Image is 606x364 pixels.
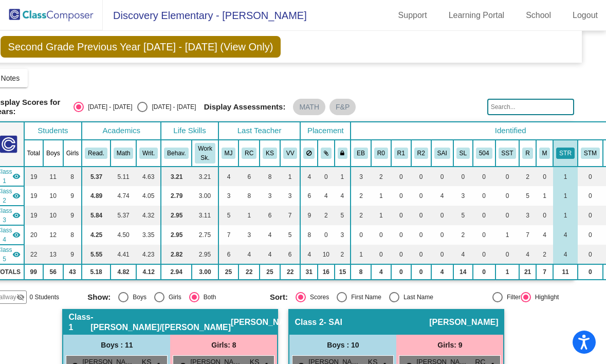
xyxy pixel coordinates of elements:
div: Girls [164,293,181,302]
td: 16 [318,264,335,280]
td: 15 [335,264,351,280]
td: 1 [553,206,578,225]
td: 3.00 [192,264,218,280]
td: 31 [300,264,318,280]
td: 99 [24,264,43,280]
th: Placement [300,122,351,140]
td: 4.89 [82,186,111,206]
th: Mackenzie Jones [218,140,239,167]
div: Boys [128,293,146,302]
td: 0 [371,225,391,245]
a: Support [390,7,435,24]
td: 4 [238,245,260,264]
td: 1 [553,167,578,186]
td: 4 [371,264,391,280]
td: 2.95 [161,206,192,225]
td: 0 [391,245,411,264]
td: 3 [335,225,351,245]
td: 0 [473,245,495,264]
td: 4.74 [111,186,136,206]
td: 0 [318,167,335,186]
td: 1 [536,186,554,206]
td: 0 [431,245,453,264]
td: 4.63 [136,167,161,186]
mat-radio-group: Select an option [270,292,445,302]
th: Life Skills [161,122,218,140]
td: 4 [553,245,578,264]
td: 0 [371,245,391,264]
span: - [PERSON_NAME]/[PERSON_NAME] [90,312,231,333]
td: 3 [238,225,260,245]
td: 2.82 [161,245,192,264]
td: 3.35 [136,225,161,245]
td: 6 [218,245,239,264]
button: STM [581,148,600,159]
td: 1 [495,225,520,245]
td: 0 [473,186,495,206]
td: 0 [495,186,520,206]
td: 0 [578,245,603,264]
td: 9 [63,206,82,225]
th: Academics [82,122,161,140]
td: 2.95 [192,245,218,264]
th: Math Intervention [536,140,554,167]
td: 5.37 [82,167,111,186]
td: 10 [43,186,63,206]
td: 7 [218,225,239,245]
td: 4 [553,225,578,245]
td: 5 [519,186,536,206]
span: Notes [1,74,20,82]
button: Behav. [164,148,189,159]
td: 7 [519,225,536,245]
td: 2 [351,186,371,206]
td: 4 [453,245,473,264]
mat-radio-group: Select an option [87,292,262,302]
td: 5 [280,225,301,245]
th: Emergent Bilingual [351,140,371,167]
td: 9 [63,186,82,206]
td: 1 [495,264,520,280]
th: Last Teacher [218,122,301,140]
a: Logout [564,7,606,24]
td: 5 [453,206,473,225]
td: 8 [63,167,82,186]
button: KS [263,148,277,159]
td: 6 [280,245,301,264]
td: 0 [391,167,411,186]
span: Display Assessments: [204,102,286,112]
button: R1 [394,148,408,159]
td: 0 [431,206,453,225]
td: 22 [238,264,260,280]
td: 6 [300,186,318,206]
td: 25 [218,264,239,280]
td: 9 [63,245,82,264]
div: Boys : 11 [63,335,170,355]
td: 0 [495,206,520,225]
td: 5.11 [111,167,136,186]
td: 5 [335,206,351,225]
td: 3 [280,186,301,206]
td: 2.75 [192,225,218,245]
td: 0 [391,264,411,280]
mat-icon: visibility [12,172,21,180]
td: 0 [578,167,603,186]
td: 0 [536,206,554,225]
td: 9 [300,206,318,225]
td: 4 [536,225,554,245]
button: R0 [374,148,388,159]
td: 0 [411,167,431,186]
td: 0 [411,186,431,206]
span: Sort: [270,293,288,302]
td: 4 [335,186,351,206]
div: [DATE] - [DATE] [84,102,132,112]
td: 8 [238,186,260,206]
span: [PERSON_NAME] [231,317,300,327]
td: 3 [519,206,536,225]
td: 0 [318,225,335,245]
td: 2.94 [161,264,192,280]
td: 3 [453,186,473,206]
th: Total [24,140,43,167]
td: 0 [411,225,431,245]
a: School [518,7,559,24]
td: 2.95 [161,225,192,245]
